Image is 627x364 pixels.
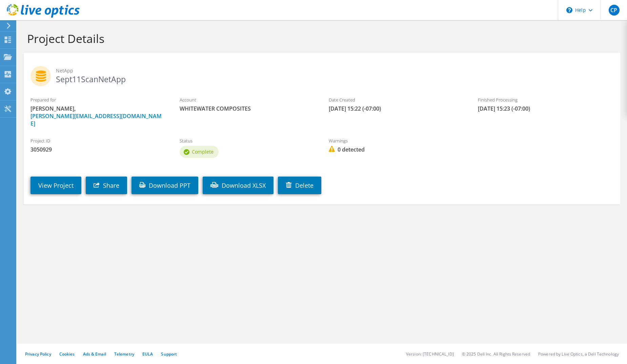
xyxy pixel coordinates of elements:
[31,105,166,127] span: [PERSON_NAME],
[83,351,106,357] a: Ads & Email
[478,105,613,112] span: [DATE] 15:23 (-07:00)
[478,96,613,103] label: Finished Processing
[180,96,315,103] label: Account
[59,351,75,357] a: Cookies
[329,137,464,144] label: Warnings
[161,351,177,357] a: Support
[27,31,613,46] h1: Project Details
[329,96,464,103] label: Date Created
[132,177,198,194] a: Download PPT
[180,105,315,112] span: WHITEWATER COMPOSITES
[142,351,153,357] a: EULA
[31,96,166,103] label: Prepared for
[31,137,166,144] label: Project ID
[31,112,162,127] a: [PERSON_NAME][EMAIL_ADDRESS][DOMAIN_NAME]
[31,66,613,83] h2: Sept11ScanNetApp
[566,7,572,13] svg: \n
[538,351,619,357] li: Powered by Live Optics, a Dell Technology
[203,177,274,194] a: Download XLSX
[114,351,134,357] a: Telemetry
[31,146,166,153] span: 3050929
[56,67,613,74] span: NetApp
[329,105,464,112] span: [DATE] 15:22 (-07:00)
[25,351,51,357] a: Privacy Policy
[406,351,454,357] li: Version: [TECHNICAL_ID]
[180,137,315,144] label: Status
[192,149,214,155] span: Complete
[609,5,620,16] span: CP
[278,177,321,194] a: Delete
[31,177,81,194] a: View Project
[86,177,127,194] a: Share
[462,351,530,357] li: © 2025 Dell Inc. All Rights Reserved
[329,146,464,153] span: 0 detected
